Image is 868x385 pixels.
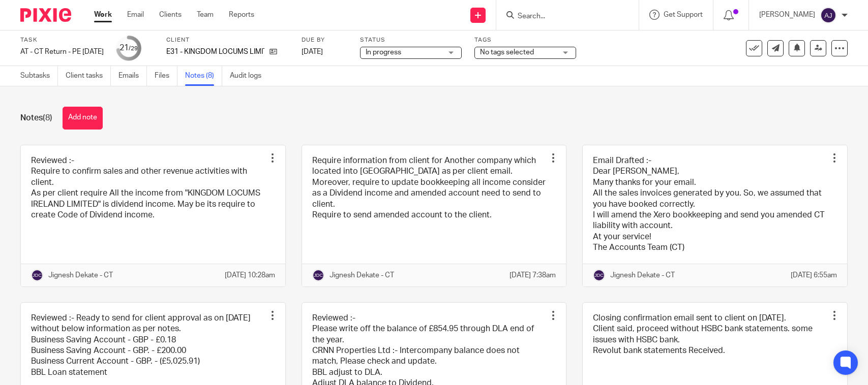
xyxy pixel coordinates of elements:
[360,36,462,44] label: Status
[302,48,323,55] span: [DATE]
[63,107,103,130] button: Add note
[517,12,608,21] input: Search
[330,270,394,280] p: Jignesh Dekate - CT
[593,269,605,281] img: svg%3E
[48,270,113,280] p: Jignesh Dekate - CT
[610,270,675,280] p: Jignesh Dekate - CT
[229,10,254,20] a: Reports
[759,10,815,20] p: [PERSON_NAME]
[225,270,275,280] p: [DATE] 10:28am
[791,270,837,280] p: [DATE] 6:55am
[166,36,289,44] label: Client
[230,66,269,86] a: Audit logs
[312,269,324,281] img: svg%3E
[20,47,104,57] div: AT - CT Return - PE [DATE]
[66,66,111,86] a: Client tasks
[366,49,401,56] span: In progress
[129,46,138,51] small: /29
[480,49,534,56] span: No tags selected
[155,66,177,86] a: Files
[664,11,703,18] span: Get Support
[510,270,556,280] p: [DATE] 7:38am
[197,10,214,20] a: Team
[20,8,71,22] img: Pixie
[166,47,264,57] p: E31 - KINGDOM LOCUMS LIMITED
[20,47,104,57] div: AT - CT Return - PE 31-03-2025
[302,36,347,44] label: Due by
[185,66,222,86] a: Notes (8)
[159,10,182,20] a: Clients
[20,113,52,123] h1: Notes
[820,7,836,23] img: svg%3E
[94,10,112,20] a: Work
[31,269,43,281] img: svg%3E
[118,66,147,86] a: Emails
[119,42,138,54] div: 21
[20,36,104,44] label: Task
[474,36,576,44] label: Tags
[43,114,52,122] span: (8)
[127,10,144,20] a: Email
[20,66,58,86] a: Subtasks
